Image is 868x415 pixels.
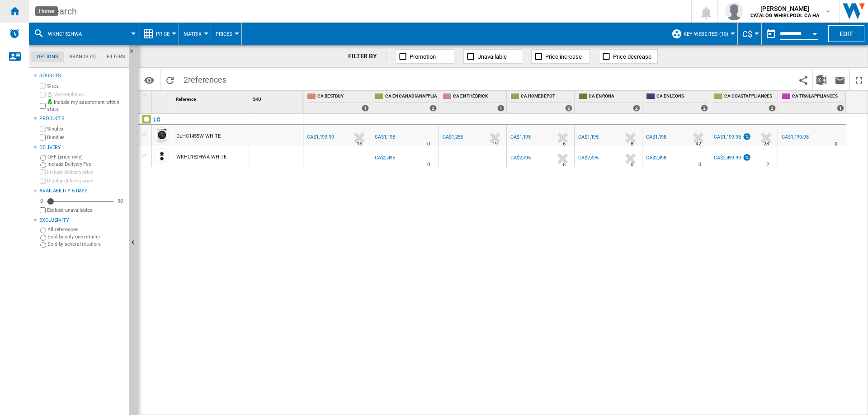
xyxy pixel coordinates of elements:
div: CA$1,195 [578,134,599,140]
div: CA$1,195 [510,134,531,140]
label: Sold by several retailers [47,241,125,247]
div: CA EN THEBRICK 1 offers sold by CA EN THEBRICK [441,91,506,113]
div: Delivery Time : 16 days [357,140,362,149]
span: CA EN THEBRICK [453,93,505,101]
label: Marketplaces [47,91,125,98]
label: Sold by only one retailer [47,233,125,240]
div: Prices [216,23,237,45]
div: CA$1,199.99 [307,134,334,140]
label: All references [47,226,125,233]
div: CA$2,495 [577,154,599,163]
div: Delivery Time : 8 days [631,140,633,149]
input: All references [40,228,46,233]
div: CA$1,199.98 [714,134,741,140]
span: Price decrease [613,53,651,60]
div: Sources [39,72,125,79]
span: CA TRAILAPPLIANCES [792,93,844,101]
img: mysite-bg-18x18.png [47,99,52,104]
button: C$ [742,23,757,45]
div: CA$1,255 [441,133,463,142]
div: Delivery Time : 0 day [631,160,633,169]
div: Delivery Time : 42 days [696,140,701,149]
div: WKHC152HWA WHITE [176,147,226,168]
div: Delivery Time : 0 day [427,160,430,169]
div: Availability 5 Days [39,187,125,195]
span: Key Websites (10) [684,31,728,37]
button: md-calendar [762,25,780,43]
div: Reference Sort None [174,91,249,105]
input: OFF (price only) [40,155,46,161]
button: Price increase [531,49,590,64]
span: SKU [253,97,261,102]
span: [PERSON_NAME] [750,4,819,13]
md-menu: Currency [738,23,762,45]
div: Delivery Time : 0 day [698,160,701,169]
div: 1 offers sold by CA TRAILAPPLIANCES [837,105,844,112]
div: 0 [38,198,45,205]
input: Sold by only one retailer [40,235,46,241]
div: CA$1,199.98 [712,133,751,142]
div: Delivery Time : 2 days [766,160,769,169]
label: Bundles [47,134,125,141]
button: Send this report by email [831,69,849,90]
div: Delivery [39,144,125,151]
div: Delivery Time : 19 days [492,140,498,149]
div: CA$1,195 [577,133,599,142]
img: profile.jpg [725,2,743,20]
button: Download in Excel [813,69,831,90]
div: FILTER BY [348,52,387,61]
label: Include delivery price [47,169,125,176]
label: Singles [47,126,125,132]
span: references [188,75,226,84]
div: CA TRAILAPPLIANCES 1 offers sold by CA TRAILAPPLIANCES [780,91,846,113]
input: Include Delivery Fee [40,162,46,168]
div: Delivery Time : 0 day [835,140,837,149]
img: promotionV3.png [742,154,751,161]
span: Reference [176,97,196,102]
div: CA COASTAPPLIANCES 2 offers sold by CA COASTAPPLIANCES [712,91,778,113]
div: CA EN LEONS 2 offers sold by CA EN LEONS [644,91,710,113]
div: WKHC152HWA [33,23,133,45]
div: Delivery Time : 0 day [427,140,430,149]
div: CA$1,255 [443,134,463,140]
div: Products [39,115,125,122]
input: Sold by several retailers [40,242,46,248]
div: Delivery Time : 6 days [563,160,566,169]
div: CA$2,495 [510,155,531,161]
span: Matrix [184,31,202,37]
div: CA$2,498 [646,155,666,161]
div: Price [143,23,174,45]
button: Share this bookmark with others [794,69,812,90]
img: alerts-logo.svg [9,28,20,39]
label: Exclude unavailables [47,207,125,214]
md-tab-item: Brands (*) [64,51,101,62]
button: Price [156,23,174,45]
div: CA$1,198 [646,134,666,140]
div: CA BESTBUY 1 offers sold by CA BESTBUY [305,91,371,113]
div: Sort None [251,91,303,105]
button: Reload [161,69,179,90]
div: Delivery Time : 6 days [563,140,566,149]
div: CA$2,499.99 [712,154,751,163]
div: 2 offers sold by CA EN CANADIANAPPLIANCE [429,105,437,112]
div: 90 [115,198,125,205]
div: Delivery Time : 28 days [764,140,769,149]
button: Unavailable [463,49,522,64]
div: 1 offers sold by CA EN THEBRICK [497,105,505,112]
div: Key Websites (10) [671,23,733,45]
div: CA$1,195 [375,134,395,140]
input: Sites [40,83,46,89]
div: Sort None [154,91,172,105]
button: WKHC152HWA [48,23,91,45]
div: CA$1,198 [645,133,666,142]
button: Hide [129,45,140,61]
div: CA$2,495 [373,154,395,163]
div: 2 offers sold by CA HOMEDEPOT [565,105,572,112]
div: CA$2,495 [509,154,531,163]
div: CA$1,199.99 [306,133,334,142]
button: Matrix [184,23,206,45]
div: CA$1,195 [509,133,531,142]
button: Options [140,72,158,88]
div: CA$2,498 [645,154,666,163]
